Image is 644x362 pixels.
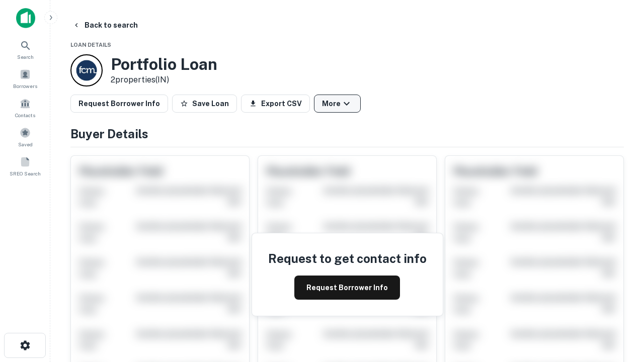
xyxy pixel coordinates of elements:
[17,53,34,61] span: Search
[594,282,644,330] iframe: Chat Widget
[3,152,47,179] a: SREO Search
[111,74,217,86] p: 2 properties (IN)
[70,125,624,143] h4: Buyer Details
[172,95,237,113] button: Save Loan
[10,169,41,177] span: SREO Search
[268,249,427,267] h4: Request to get contact info
[294,276,400,300] button: Request Borrower Info
[16,8,35,28] img: capitalize-icon.png
[241,95,310,113] button: Export CSV
[68,16,142,34] button: Back to search
[70,95,168,113] button: Request Borrower Info
[15,111,35,119] span: Contacts
[13,82,37,90] span: Borrowers
[70,42,111,48] span: Loan Details
[111,55,217,74] h3: Portfolio Loan
[314,95,361,113] button: More
[3,36,47,63] a: Search
[3,94,47,121] a: Contacts
[3,123,47,150] a: Saved
[3,65,47,92] a: Borrowers
[18,140,33,148] span: Saved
